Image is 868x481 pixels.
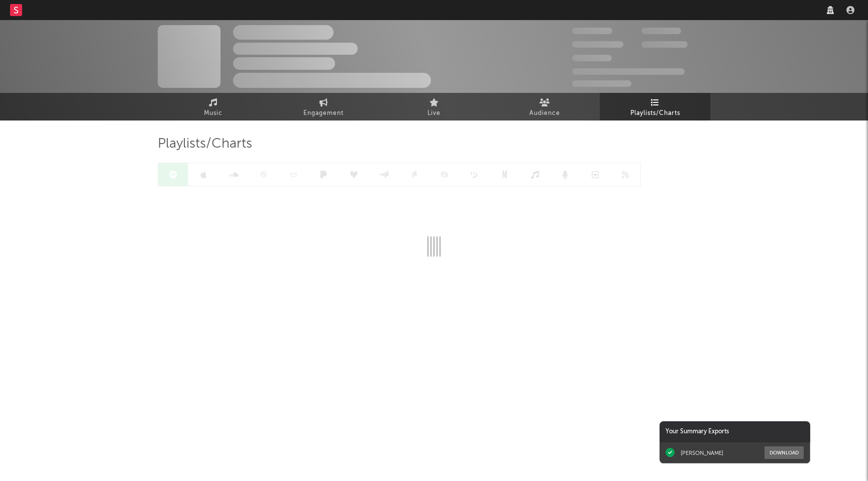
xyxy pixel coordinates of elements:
[572,28,612,34] span: 300,000
[268,93,379,121] a: Engagement
[572,41,623,48] span: 50,000,000
[379,93,489,121] a: Live
[600,93,710,121] a: Playlists/Charts
[427,107,441,119] span: Live
[572,55,612,61] span: 100,000
[529,107,560,119] span: Audience
[303,107,344,119] span: Engagement
[158,138,252,150] span: Playlists/Charts
[641,28,681,34] span: 100,000
[158,93,268,121] a: Music
[681,449,723,456] div: [PERSON_NAME]
[572,68,685,75] span: 50,000,000 Monthly Listeners
[765,446,804,459] button: Download
[204,107,223,119] span: Music
[660,421,810,442] div: Your Summary Exports
[572,80,631,87] span: Jump Score: 85.0
[630,107,680,119] span: Playlists/Charts
[641,41,688,48] span: 1,000,000
[489,93,600,121] a: Audience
